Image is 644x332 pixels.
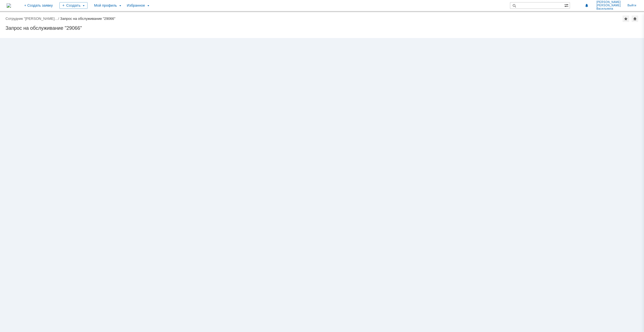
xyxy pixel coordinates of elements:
span: [PERSON_NAME] [596,4,621,7]
span: [PERSON_NAME] [596,1,621,4]
span: Расширенный поиск [564,2,570,8]
a: Сотрудник "[PERSON_NAME]… [6,17,58,21]
div: Запрос на обслуживание "29066" [60,17,116,21]
div: Запрос на обслуживание "29066" [6,25,638,31]
span: Васильевна [596,7,621,10]
a: Перейти на домашнюю страницу [7,3,11,8]
div: Создать [59,2,88,9]
div: / [6,17,60,21]
div: Сделать домашней страницей [632,15,638,22]
div: Добавить в избранное [623,15,629,22]
img: logo [7,3,11,8]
